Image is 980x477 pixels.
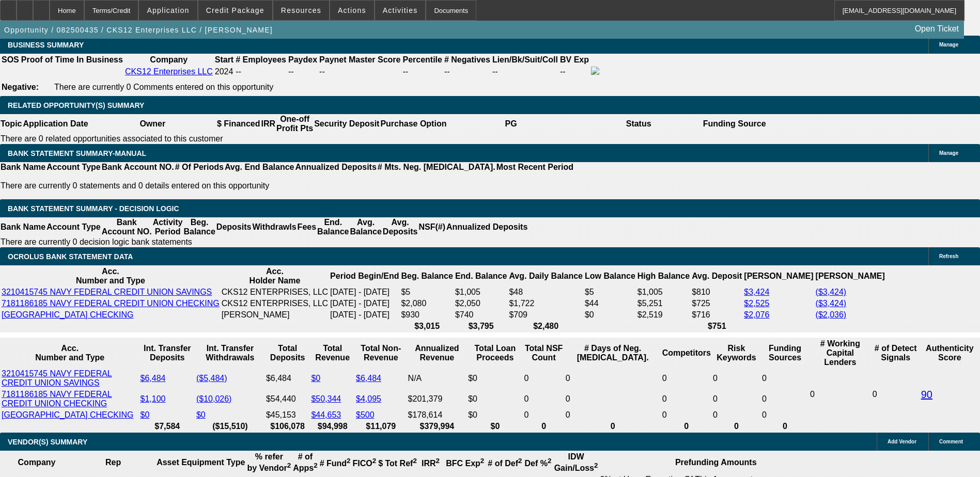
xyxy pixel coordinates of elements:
[400,266,453,286] th: Beg. Balance
[743,266,814,286] th: [PERSON_NAME]
[266,389,309,409] td: $54,440
[141,374,166,383] a: $6,484
[287,462,291,469] sup: 2
[310,421,354,432] th: $94,998
[266,410,309,420] td: $45,153
[2,369,112,387] a: 3210415745 NAVY FEDERAL CREDIT UNION SAVINGS
[266,339,309,368] th: Total Deposits
[560,55,589,64] b: BV Exp
[400,298,453,309] td: $2,080
[2,410,133,419] a: [GEOGRAPHIC_DATA] CHECKING
[468,339,522,368] th: Total Loan Proceeds
[196,421,265,432] th: ($15,510)
[548,457,551,465] sup: 2
[377,162,496,172] th: # Mts. Neg. [MEDICAL_DATA].
[101,217,152,237] th: Bank Account NO.
[662,410,711,420] td: 0
[21,55,123,65] th: Proof of Time In Business
[584,287,636,297] td: $5
[355,421,407,432] th: $11,079
[2,310,133,319] a: [GEOGRAPHIC_DATA] CHECKING
[662,421,711,432] th: 0
[565,369,661,388] td: 0
[1,266,220,286] th: Acc. Number and Type
[761,410,808,420] td: 0
[872,369,920,420] td: 0
[637,298,690,309] td: $5,251
[236,67,241,76] span: --
[216,217,252,237] th: Deposits
[637,266,690,286] th: High Balance
[314,462,317,469] sup: 2
[140,339,195,368] th: Int. Transfer Deposits
[1,55,20,65] th: SOS
[524,369,564,388] td: 0
[565,339,661,368] th: # Days of Neg. [MEDICAL_DATA].
[400,287,453,297] td: $5
[2,83,39,91] b: Negative:
[468,421,522,432] th: $0
[356,410,375,419] a: $500
[54,83,273,91] span: There are currently 0 Comments entered on this opportunity
[224,162,295,172] th: Avg. End Balance
[408,421,467,432] th: $379,994
[89,114,216,134] th: Owner
[761,389,808,409] td: 0
[260,114,276,134] th: IRR
[712,421,760,432] th: 0
[8,41,84,49] span: BUSINESS SUMMARY
[216,114,261,134] th: $ Financed
[8,149,146,157] span: BANK STATEMENT SUMMARY-MANUAL
[444,67,490,76] div: --
[662,389,711,409] td: 0
[508,310,583,320] td: $709
[594,462,598,469] sup: 2
[508,266,583,286] th: Avg. Daily Balance
[408,410,466,420] div: $178,614
[252,217,297,237] th: Withdrawls
[2,299,220,308] a: 7181186185 NAVY FEDERAL CREDIT UNION CHECKING
[330,1,374,20] button: Actions
[236,55,286,64] b: # Employees
[150,55,188,64] b: Company
[761,369,808,388] td: 0
[4,26,273,34] span: Opportunity / 082500435 / CKS12 Enterprises LLC / [PERSON_NAME]
[525,459,552,468] b: Def %
[691,298,742,309] td: $725
[380,114,447,134] th: Purchase Option
[157,458,245,467] b: Asset Equipment Type
[1,181,573,190] p: There are currently 0 statements and 0 details entered on this opportunity
[139,1,197,20] button: Application
[447,114,574,134] th: PG
[356,394,381,403] a: $4,095
[294,162,377,172] th: Annualized Deposits
[215,55,234,64] b: Start
[455,298,507,309] td: $2,050
[921,339,979,368] th: Authenticity Score
[46,162,101,172] th: Account Type
[810,390,815,399] span: 0
[311,410,341,419] a: $44,653
[492,66,558,77] td: --
[408,369,467,388] td: N/A
[554,452,598,472] b: IDW Gain/Loss
[939,42,958,47] span: Manage
[141,410,150,419] a: $0
[18,458,56,467] b: Company
[455,321,507,331] th: $3,795
[422,459,440,468] b: IRR
[492,55,558,64] b: Lien/Bk/Suit/Coll
[2,390,112,408] a: 7181186185 NAVY FEDERAL CREDIT UNION CHECKING
[575,114,703,134] th: Status
[518,457,522,465] sup: 2
[206,6,265,14] span: Credit Package
[591,67,599,75] img: facebook-icon.png
[524,339,564,368] th: Sum of the Total NSF Count and Total Overdraft Fee Count from Ocrolus
[196,410,206,419] a: $0
[355,339,407,368] th: Total Non-Revenue
[375,1,426,20] button: Activities
[468,369,522,388] td: $0
[382,217,418,237] th: Avg. Deposits
[2,288,212,296] a: 3210415745 NAVY FEDERAL CREDIT UNION SAVINGS
[675,458,757,467] b: Prefunding Amounts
